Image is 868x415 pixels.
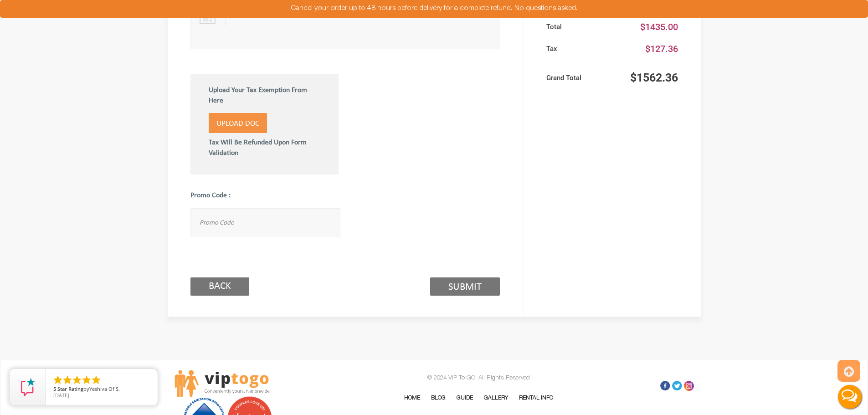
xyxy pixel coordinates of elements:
[546,18,612,36] div: Total
[190,208,341,237] input: Promo Code
[19,378,37,396] img: Review Rating
[216,120,259,128] span: Upload Doc
[53,385,56,392] span: 5
[175,370,270,397] img: viptogo LogoVIPTOGO
[52,374,63,385] li: 
[209,85,321,111] label: Upload Your Tax Exemption From Here
[672,381,682,391] a: Twitter
[479,385,513,411] a: Gallery
[612,40,678,57] div: $127.36
[91,374,102,385] li: 
[546,40,612,57] div: Tax
[400,385,425,411] a: Home
[452,385,478,411] a: Guide
[514,385,558,411] a: Rental Info
[546,69,612,87] div: Grand Total
[57,385,83,392] span: Star Rating
[72,374,82,385] li: 
[62,374,73,385] li: 
[53,386,150,393] span: by
[612,69,678,87] div: $1562.36
[430,277,500,296] a: Submit
[89,385,120,392] span: Yeshiva Of S.
[209,133,321,159] label: Tax Will Be Refunded Upon Form Validation
[612,18,678,36] div: $1435.00
[426,385,450,411] a: Blog
[190,190,341,206] label: Promo Code :
[345,372,612,384] p: © 2024 VIP To GO. All Rights Reserved
[190,277,249,296] input: Back
[81,374,92,385] li: 
[660,381,670,391] a: Facebook
[684,381,694,391] a: Insta
[832,379,868,415] button: Live Chat
[53,392,69,399] span: [DATE]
